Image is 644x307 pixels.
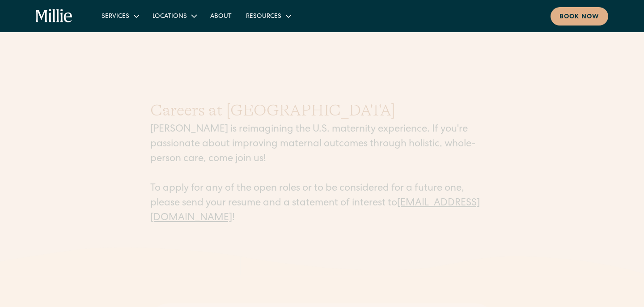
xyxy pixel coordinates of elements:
[239,9,297,23] div: Resources
[102,12,129,21] div: Services
[246,12,281,21] div: Resources
[559,13,599,22] div: Book now
[150,123,494,226] p: [PERSON_NAME] is reimagining the U.S. maternity experience. If you're passionate about improving ...
[153,12,187,21] div: Locations
[145,9,203,23] div: Locations
[150,98,494,123] h1: Careers at [GEOGRAPHIC_DATA]
[36,9,73,23] a: home
[551,7,608,26] a: Book now
[203,9,239,23] a: About
[94,9,145,23] div: Services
